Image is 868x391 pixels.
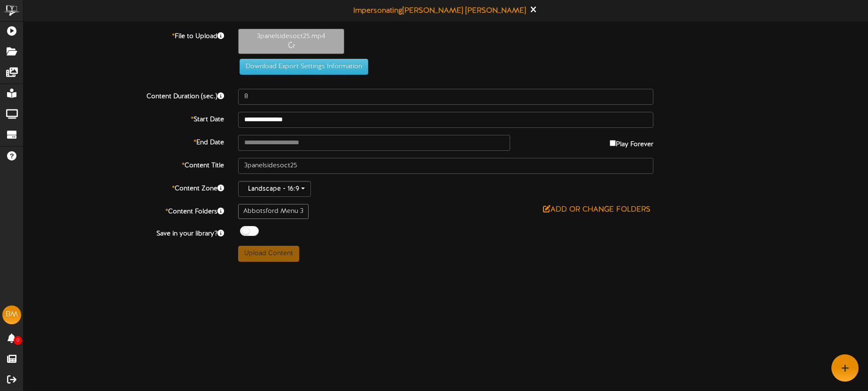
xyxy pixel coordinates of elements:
[610,135,653,149] label: Play Forever
[16,204,231,217] label: Content Folders
[238,158,653,174] input: Title of this Content
[235,63,368,70] a: Download Export Settings Information
[16,135,231,148] label: End Date
[240,59,368,75] button: Download Export Settings Information
[540,204,653,216] button: Add or Change Folders
[14,336,22,345] span: 0
[238,181,311,197] button: Landscape - 16:9
[610,140,616,146] input: Play Forever
[16,112,231,125] label: Start Date
[238,204,309,219] div: Abbotsford Menu 3
[16,29,231,41] label: File to Upload
[238,246,299,262] button: Upload Content
[16,226,231,239] label: Save in your library?
[16,89,231,102] label: Content Duration (sec.)
[16,181,231,194] label: Content Zone
[16,158,231,171] label: Content Title
[2,305,21,324] div: BM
